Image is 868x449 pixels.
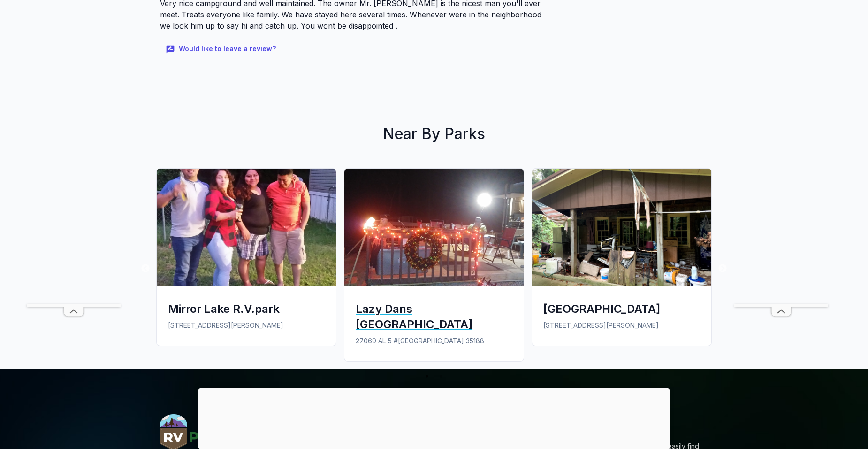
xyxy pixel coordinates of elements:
div: Lazy Dans [GEOGRAPHIC_DATA] [356,301,512,332]
img: Mirror Lake R.V.park [157,169,336,286]
p: [STREET_ADDRESS][PERSON_NAME] [168,320,325,331]
img: Candy Mountain RV Park [532,169,711,286]
button: 1 [422,372,432,381]
a: Mirror Lake R.V.parkMirror Lake R.V.park[STREET_ADDRESS][PERSON_NAME] [152,168,340,354]
img: Lazy Dans RV Park [344,169,524,286]
button: 2 [436,372,446,381]
p: [STREET_ADDRESS][PERSON_NAME] [543,320,700,331]
iframe: Advertisement [27,23,121,304]
iframe: Advertisement [198,388,670,447]
a: Lazy Dans RV ParkLazy Dans [GEOGRAPHIC_DATA]27069 AL-5 #[GEOGRAPHIC_DATA] 35188 [340,168,528,369]
div: Mirror Lake R.V.park [168,301,325,317]
button: Would like to leave a review? [160,39,283,59]
h2: Near By Parks [152,123,716,145]
button: Previous [141,264,150,273]
a: Candy Mountain RV Park[GEOGRAPHIC_DATA][STREET_ADDRESS][PERSON_NAME] [528,168,716,354]
div: [GEOGRAPHIC_DATA] [543,301,700,317]
button: Next [718,264,727,273]
p: 27069 AL-5 #[GEOGRAPHIC_DATA] 35188 [356,336,512,346]
iframe: Advertisement [734,23,828,304]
